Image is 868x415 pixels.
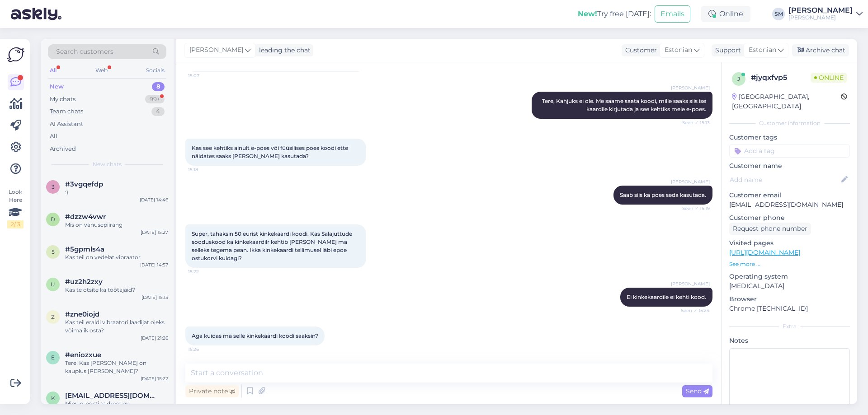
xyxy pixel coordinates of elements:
[811,73,847,83] span: Online
[686,387,709,395] span: Send
[676,119,710,126] span: Seen ✓ 15:13
[578,9,651,19] div: Try free [DATE]:
[52,248,55,255] span: 5
[188,346,222,353] span: 15:26
[729,223,811,235] div: Request phone number
[192,332,318,339] span: Aga kuidas ma selle kinkekaardi koodi saaksin?
[188,268,222,275] span: 15:22
[751,72,811,83] div: # jyqxfvp5
[65,188,168,196] div: :)
[65,213,106,221] span: #dzzw4vwr
[7,220,24,228] div: 2 / 3
[141,335,168,341] div: [DATE] 21:26
[772,8,785,20] div: SM
[141,229,168,236] div: [DATE] 15:27
[50,95,75,104] div: My chats
[671,84,710,91] span: [PERSON_NAME]
[627,294,706,300] span: Ei kinkekaardile ei kehti kood.
[676,307,710,314] span: Seen ✓ 15:24
[151,107,165,116] div: 4
[51,281,55,288] span: u
[729,281,850,291] p: [MEDICAL_DATA]
[729,119,850,127] div: Customer information
[729,336,850,345] p: Notes
[732,92,841,111] div: [GEOGRAPHIC_DATA], [GEOGRAPHIC_DATA]
[50,120,83,129] div: AI Assistant
[671,280,710,287] span: [PERSON_NAME]
[737,75,740,82] span: j
[65,318,168,335] div: Kas teil eraldi vibraatori laadijat oleks võimalik osta?
[51,313,55,320] span: z
[665,45,692,55] span: Estonian
[51,354,55,361] span: e
[730,175,840,185] input: Add name
[141,375,168,382] div: [DATE] 15:22
[578,9,597,18] b: New!
[788,7,853,14] div: [PERSON_NAME]
[729,238,850,248] p: Visited pages
[729,248,800,256] a: [URL][DOMAIN_NAME]
[729,304,850,313] p: Chrome [TECHNICAL_ID]
[729,191,850,200] p: Customer email
[51,216,55,223] span: d
[620,191,706,198] span: Saab siis ka poes seda kasutada.
[65,392,159,400] span: kristiina.aaslaid@gmail.com
[749,45,776,55] span: Estonian
[712,46,741,55] div: Support
[671,178,710,185] span: [PERSON_NAME]
[788,14,853,21] div: [PERSON_NAME]
[189,45,243,55] span: [PERSON_NAME]
[792,44,849,56] div: Archive chat
[140,261,168,268] div: [DATE] 14:57
[542,98,708,112] span: Tere, Kahjuks ei ole. Me saame saata koodi, mille saaks siis ise kaardile kirjutada ja see kehtik...
[676,205,710,212] span: Seen ✓ 15:19
[65,180,103,188] span: #3vgqefdp
[729,322,850,331] div: Extra
[51,395,55,401] span: k
[65,351,101,359] span: #eniozxue
[622,46,657,55] div: Customer
[729,272,850,281] p: Operating system
[701,6,750,22] div: Online
[729,161,850,171] p: Customer name
[65,286,168,294] div: Kas te otsite ka töötajaid?
[56,47,113,56] span: Search customers
[65,253,168,261] div: Kas teil on vedelat vibraator
[140,196,168,203] div: [DATE] 14:46
[65,278,103,286] span: #uz2h2zxy
[192,145,349,159] span: Kas see kehtiks ainult e-poes või füüsilises poes koodi ette näidates saaks [PERSON_NAME] kasutada?
[65,359,168,375] div: Tere! Kas [PERSON_NAME] on kauplus [PERSON_NAME]?
[52,183,55,190] span: 3
[50,107,83,116] div: Team chats
[93,160,122,168] span: New chats
[7,188,24,228] div: Look Here
[255,46,311,55] div: leading the chat
[144,65,166,76] div: Socials
[185,385,239,397] div: Private note
[65,245,104,253] span: #5gpmls4a
[50,82,64,91] div: New
[788,7,863,21] a: [PERSON_NAME][PERSON_NAME]
[729,144,850,158] input: Add a tag
[729,294,850,304] p: Browser
[65,310,99,318] span: #zne0iojd
[65,221,168,229] div: Mis on vanusepiirang
[50,132,57,141] div: All
[152,82,165,91] div: 8
[7,46,24,63] img: Askly Logo
[729,133,850,142] p: Customer tags
[192,230,354,261] span: Super, tahaksin 50 eurist kinkekaardi koodi. Kas Salajuttude sooduskood ka kinkekaardilr kehtib [...
[48,65,58,76] div: All
[729,200,850,210] p: [EMAIL_ADDRESS][DOMAIN_NAME]
[729,213,850,223] p: Customer phone
[94,65,109,76] div: Web
[655,5,690,23] button: Emails
[142,294,168,301] div: [DATE] 15:13
[50,145,76,154] div: Archived
[729,260,850,268] p: See more ...
[188,166,222,173] span: 15:18
[188,72,222,79] span: 15:07
[145,95,165,104] div: 99+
